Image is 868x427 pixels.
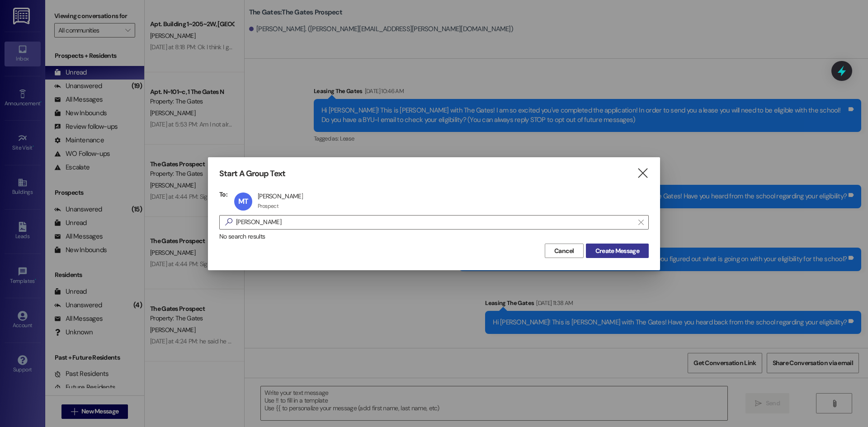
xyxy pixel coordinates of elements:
[236,216,634,229] input: Search for any contact or apartment
[258,202,278,210] div: Prospect
[258,192,303,200] div: [PERSON_NAME]
[219,169,285,179] h3: Start A Group Text
[595,246,639,256] span: Create Message
[586,244,649,258] button: Create Message
[638,219,643,226] i: 
[222,217,236,227] i: 
[554,246,574,256] span: Cancel
[637,169,649,178] i: 
[545,244,584,258] button: Cancel
[238,197,248,206] span: MT
[634,216,648,229] button: Clear text
[219,190,227,198] h3: To:
[219,232,649,241] div: No search results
